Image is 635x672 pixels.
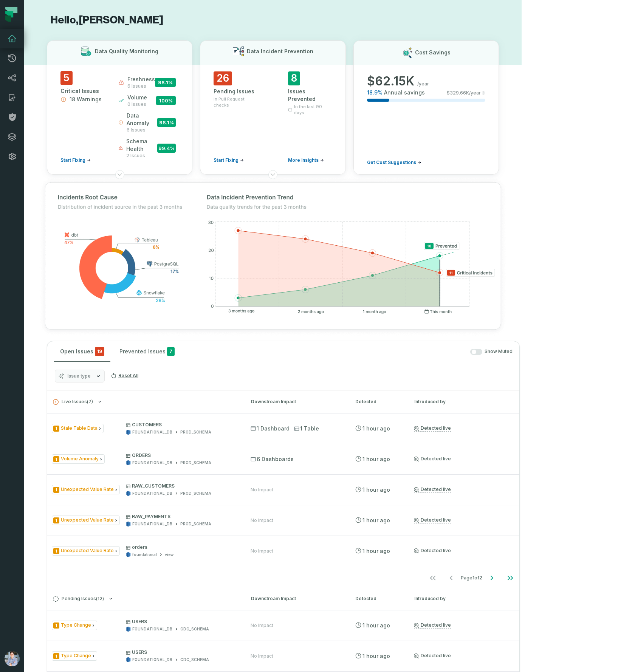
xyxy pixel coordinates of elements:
[126,619,237,625] p: USERS
[47,40,192,175] button: Data Quality Monitoring5Critical Issues18 WarningsStart Fixingfreshness6 issues98.1%volume0 issue...
[126,422,237,428] p: CUSTOMERS
[5,651,20,666] img: avatar of Alon Nafta
[132,552,157,557] div: foundational
[251,455,294,463] span: 6 Dashboards
[200,40,345,175] button: Data Incident Prevention26Pending Issuesin Pull Request checksStart Fixing8Issues PreventedIn the...
[126,514,237,520] p: RAW_PAYMENTS
[132,429,172,435] div: FOUNDATIONAL_DB
[251,595,342,602] div: Downstream Impact
[251,398,342,405] div: Downstream Impact
[180,491,211,496] div: PROD_SCHEMA
[157,144,176,153] span: 99.4 %
[251,425,290,432] span: 1 Dashboard
[53,456,59,462] span: Severity
[180,460,211,466] div: PROD_SCHEMA
[127,94,147,101] span: volume
[251,517,273,523] div: No Impact
[132,657,172,663] div: FOUNDATIONAL_DB
[180,429,211,435] div: PROD_SCHEMA
[47,413,519,587] div: Live Issues(7)
[501,570,519,585] button: Go to last page
[294,425,319,432] span: 1 Table
[127,101,147,107] span: 0 issues
[414,653,451,659] a: Detected live
[424,570,442,585] button: Go to first page
[214,157,239,163] span: Start Fixing
[126,138,157,153] span: schema health
[132,626,172,632] div: FOUNDATIONAL_DB
[362,425,390,432] relative-time: Aug 13, 2025, 6:49 PM GMT+3
[362,548,390,554] relative-time: Aug 13, 2025, 6:49 PM GMT+3
[288,157,324,163] a: More insights
[157,118,176,127] span: 98.1 %
[214,96,258,108] span: in Pull Request checks
[53,653,59,659] span: Severity
[442,570,460,585] button: Go to previous page
[414,486,451,493] a: Detected live
[126,153,157,159] span: 2 issues
[47,570,519,585] nav: pagination
[53,487,59,493] span: Severity
[294,104,332,116] span: In the last 90 days
[53,596,104,602] span: Pending Issues ( 12 )
[132,460,172,466] div: FOUNDATIONAL_DB
[367,89,383,96] span: 18.9 %
[53,596,237,602] button: Pending Issues(12)
[180,626,209,632] div: CDC_SCHEMA
[414,622,451,629] a: Detected live
[108,370,141,382] button: Reset All
[53,399,93,405] span: Live Issues ( 7 )
[362,653,390,659] relative-time: Aug 13, 2025, 6:49 PM GMT+3
[60,157,91,163] a: Start Fixing
[127,83,155,89] span: 6 issues
[53,622,59,629] span: Severity
[156,96,176,105] span: 100 %
[414,595,519,602] div: Introduced by
[60,71,73,85] span: 5
[127,127,157,133] span: 6 issues
[126,649,237,655] p: USERS
[355,398,401,405] div: Detected
[126,544,237,550] p: orders
[414,398,519,405] div: Introduced by
[32,169,514,343] img: Top graphs 1
[53,517,59,523] span: Severity
[414,517,451,523] a: Detected live
[384,89,425,96] span: Annual savings
[288,88,332,103] div: Issues Prevented
[55,370,105,382] button: Issue type
[251,653,273,659] div: No Impact
[288,157,319,163] span: More insights
[95,347,104,356] span: critical issues and errors combined
[362,456,390,462] relative-time: Aug 13, 2025, 6:49 PM GMT+3
[167,347,175,356] span: 7
[52,621,97,630] span: Issue Type
[362,517,390,523] relative-time: Aug 13, 2025, 6:49 PM GMT+3
[362,486,390,493] relative-time: Aug 13, 2025, 6:49 PM GMT+3
[60,87,105,95] div: Critical Issues
[414,548,451,554] a: Detected live
[53,399,237,405] button: Live Issues(7)
[53,426,59,432] span: Severity
[414,425,451,432] a: Detected live
[415,49,451,56] h3: Cost Savings
[424,570,519,585] ul: Page 1 of 2
[288,71,300,85] span: 8
[251,622,273,629] div: No Impact
[247,48,313,55] h3: Data Incident Prevention
[355,595,401,602] div: Detected
[132,521,172,527] div: FOUNDATIONAL_DB
[54,341,110,362] button: Open Issues
[251,548,273,554] div: No Impact
[214,88,258,95] div: Pending Issues
[95,48,158,55] h3: Data Quality Monitoring
[367,159,421,166] a: Get Cost Suggestions
[447,90,481,96] span: $ 329.66K /year
[113,341,181,362] button: Prevented Issues
[127,112,157,127] span: data anomaly
[353,40,499,175] button: Cost Savings$62.15K/year18.9%Annual savings$329.66K/yearGet Cost Suggestions
[417,81,429,87] span: /year
[52,485,120,494] span: Issue Type
[52,454,105,464] span: Issue Type
[414,456,451,462] a: Detected live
